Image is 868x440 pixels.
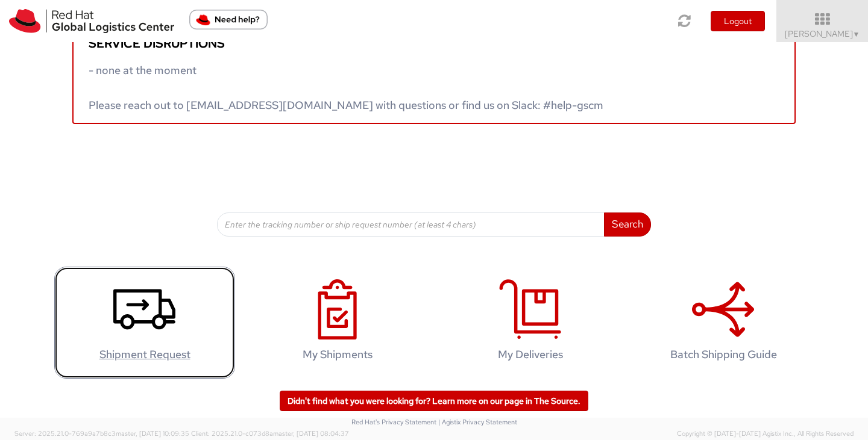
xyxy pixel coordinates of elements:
h4: Batch Shipping Guide [646,349,801,361]
button: Logout [711,11,765,31]
a: Didn't find what you were looking for? Learn more on our page in The Source. [280,391,588,411]
a: | Agistix Privacy Statement [438,418,517,426]
img: rh-logistics-00dfa346123c4ec078e1.svg [9,9,174,33]
a: Service disruptions - none at the moment Please reach out to [EMAIL_ADDRESS][DOMAIN_NAME] with qu... [72,26,796,124]
span: master, [DATE] 10:09:35 [116,429,189,438]
span: Client: 2025.21.0-c073d8a [191,429,349,438]
h4: Shipment Request [67,349,222,361]
button: Need help? [189,10,268,29]
button: Search [604,212,651,237]
input: Enter the tracking number or ship request number (at least 4 chars) [217,212,605,237]
a: Batch Shipping Guide [633,267,814,379]
span: Server: 2025.21.0-769a9a7b8c3 [14,429,189,438]
a: Shipment Request [54,267,235,379]
span: - none at the moment Please reach out to [EMAIL_ADDRESS][DOMAIN_NAME] with questions or find us o... [89,63,603,112]
span: ▼ [853,29,860,39]
span: [PERSON_NAME] [785,28,860,39]
h4: My Deliveries [453,349,608,361]
a: My Shipments [247,267,428,379]
span: master, [DATE] 08:04:37 [273,429,349,438]
h4: My Shipments [260,349,415,361]
a: Red Hat's Privacy Statement [351,418,436,426]
h5: Service disruptions [89,37,779,50]
a: My Deliveries [440,267,621,379]
span: Copyright © [DATE]-[DATE] Agistix Inc., All Rights Reserved [677,429,854,439]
